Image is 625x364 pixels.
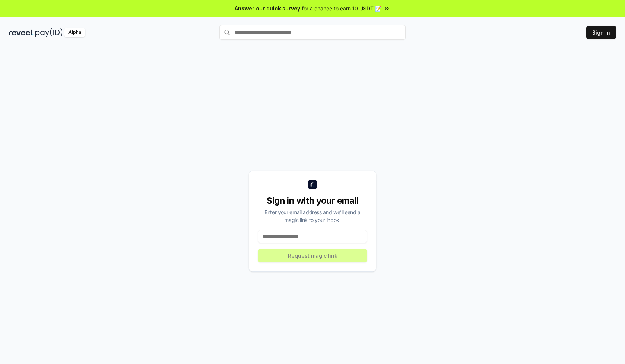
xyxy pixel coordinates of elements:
[302,4,381,12] span: for a chance to earn 10 USDT 📝
[64,28,85,37] div: Alpha
[35,28,63,37] img: pay_id
[258,208,367,224] div: Enter your email address and we’ll send a magic link to your inbox.
[9,28,34,37] img: reveel_dark
[586,26,616,39] button: Sign In
[258,195,367,207] div: Sign in with your email
[235,4,300,12] span: Answer our quick survey
[308,180,317,189] img: logo_small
